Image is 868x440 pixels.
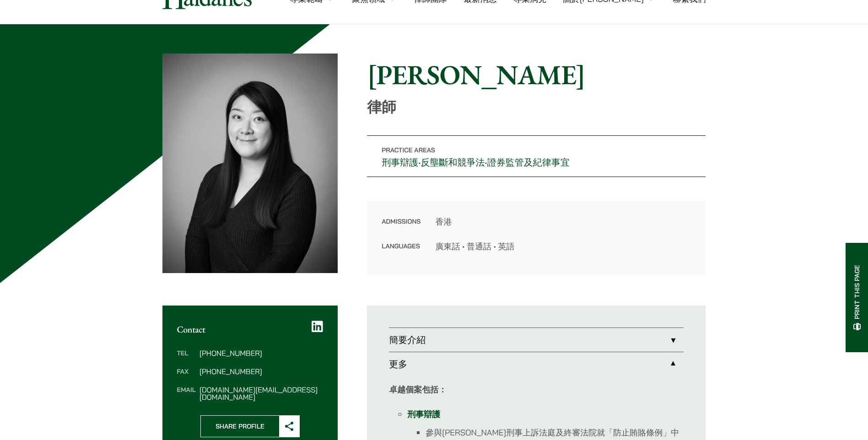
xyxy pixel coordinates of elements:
a: 反壟斷和競爭法 [421,156,485,168]
a: 更多 [389,352,684,376]
dt: Languages [382,240,421,252]
dd: [PHONE_NUMBER] [199,368,323,375]
a: LinkedIn [312,320,323,333]
span: Share Profile [201,416,279,437]
dt: Fax [177,368,196,386]
h2: Contact [177,324,323,335]
dd: [PHONE_NUMBER] [199,349,323,357]
dd: 香港 [435,215,691,228]
dt: Email [177,386,196,401]
strong: 卓越個案包括： [389,384,447,395]
dt: Admissions [382,215,421,240]
a: 簡要介紹 [389,328,684,352]
p: • • [367,135,706,177]
dd: 廣東話 • 普通話 • 英語 [435,240,691,252]
span: Practice Areas [382,146,435,154]
h1: [PERSON_NAME] [367,58,706,91]
a: 刑事辯護 [382,156,418,168]
dt: Tel [177,349,196,368]
dd: [DOMAIN_NAME][EMAIL_ADDRESS][DOMAIN_NAME] [199,386,323,401]
a: 證券監管及紀律事宜 [487,156,570,168]
button: Share Profile [200,415,300,437]
p: 律師 [367,98,706,116]
a: 刑事辯護 [407,409,440,419]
